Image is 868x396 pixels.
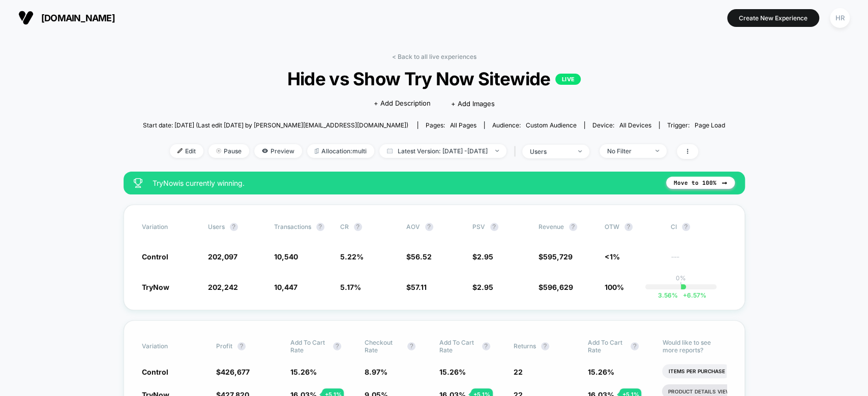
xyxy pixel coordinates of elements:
p: Would like to see more reports? [662,339,726,354]
span: Variation [142,223,198,231]
button: [DOMAIN_NAME] [15,10,118,26]
span: + [683,291,687,299]
img: end [216,148,221,153]
span: all pages [450,121,476,129]
span: Profit [216,342,232,350]
span: $ [406,252,432,261]
button: HR [827,8,853,28]
span: Control [142,252,168,261]
span: CI [671,223,727,231]
span: $ [538,252,573,261]
span: Hide vs Show Try Now Sitewide [172,68,696,89]
button: ? [237,342,246,350]
span: Start date: [DATE] (Last edit [DATE] by [PERSON_NAME][EMAIL_ADDRESS][DOMAIN_NAME]) [143,121,408,129]
span: Add To Cart Rate [439,339,477,354]
span: --- [671,254,727,261]
span: Allocation: multi [307,144,374,158]
span: users [208,223,225,230]
button: ? [230,223,238,231]
button: ? [425,223,433,231]
span: Returns [514,342,536,350]
span: TryNow is currently winning. [153,179,656,187]
button: ? [316,223,324,231]
p: | [680,282,682,289]
span: 5.17 % [340,283,361,291]
span: Edit [170,144,203,158]
img: end [495,150,499,152]
button: ? [624,223,633,231]
p: LIVE [555,74,581,85]
span: 202,097 [208,252,237,261]
p: 0% [676,274,686,282]
li: Items Per Purchase [662,364,731,378]
span: Custom Audience [526,121,577,129]
span: $ [472,252,493,261]
span: Latest Version: [DATE] - [DATE] [379,144,506,158]
span: 57.11 [411,283,427,291]
span: CR [340,223,349,230]
span: 596,629 [543,283,573,291]
div: Pages: [426,121,476,129]
span: Checkout Rate [365,339,402,354]
span: 10,447 [274,283,297,291]
span: 2.95 [477,252,493,261]
span: Control [142,368,168,376]
img: end [655,150,659,152]
span: 5.22 % [340,252,364,261]
span: TryNow [142,283,169,291]
span: 15.26 % [588,368,614,376]
span: all devices [619,121,651,129]
span: Revenue [538,223,564,230]
button: Move to 100% [666,177,735,189]
span: 22 [514,368,523,376]
div: No Filter [607,147,648,155]
span: AOV [406,223,420,230]
span: Pause [208,144,249,158]
button: ? [541,342,549,350]
span: $ [538,283,573,291]
span: <1% [605,252,620,261]
button: ? [354,223,362,231]
img: Visually logo [18,10,34,25]
span: OTW [605,223,661,231]
div: Trigger: [667,121,725,129]
span: $ [216,368,250,376]
span: Variation [142,339,198,354]
span: [DOMAIN_NAME] [41,13,115,23]
button: ? [482,342,490,350]
button: ? [631,342,639,350]
button: ? [407,342,415,350]
button: ? [569,223,577,231]
div: HR [830,8,850,28]
span: 595,729 [543,252,573,261]
img: end [578,150,582,152]
span: 202,242 [208,283,238,291]
span: $ [472,283,493,291]
span: Add To Cart Rate [588,339,625,354]
span: 6.57 % [678,291,706,299]
span: | [512,144,522,159]
span: Preview [254,144,302,158]
span: Device: [584,121,659,129]
span: $ [406,283,427,291]
span: 426,677 [221,368,250,376]
div: Audience: [492,121,577,129]
button: ? [682,223,690,231]
div: users [530,148,571,155]
img: success_star [134,178,142,188]
span: Transactions [274,223,311,230]
span: Page Load [695,121,725,129]
button: Create New Experience [727,9,819,27]
span: 100% [605,283,624,291]
button: ? [333,342,341,350]
a: < Back to all live experiences [392,53,476,60]
span: 8.97 % [365,368,387,376]
img: rebalance [315,148,319,154]
span: Add To Cart Rate [290,339,328,354]
img: calendar [387,148,393,153]
span: 15.26 % [439,368,466,376]
button: ? [490,223,498,231]
span: 2.95 [477,283,493,291]
span: 10,540 [274,252,298,261]
span: + Add Description [374,98,431,109]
